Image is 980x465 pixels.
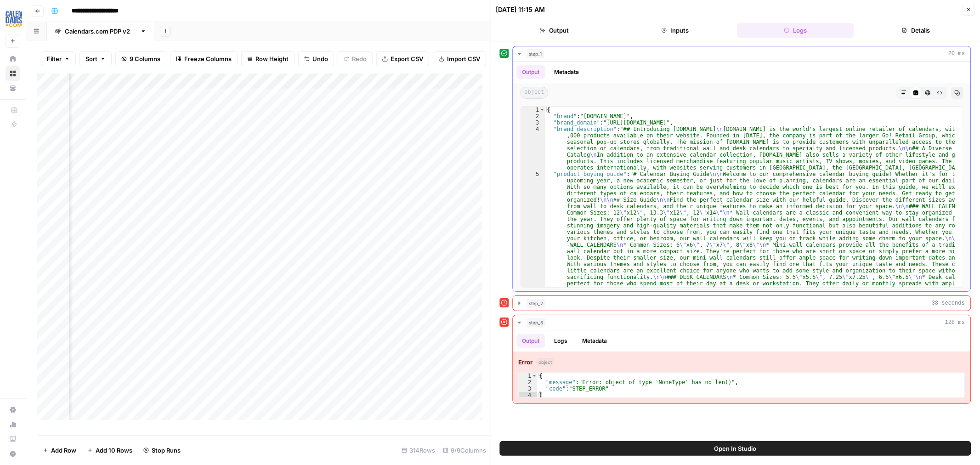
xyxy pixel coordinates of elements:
span: Add Row [51,446,76,455]
button: Logs [549,334,573,348]
span: Stop Runs [152,446,181,455]
div: [DOMAIN_NAME] PDP v2 [65,27,136,36]
span: Undo [312,54,328,63]
div: 2 [519,379,538,386]
div: 3 [521,119,545,126]
a: Usage [6,417,20,432]
button: Freeze Columns [170,51,238,66]
span: Filter [47,54,62,63]
button: Help + Support [6,447,20,461]
a: Learning Hub [6,432,20,447]
span: Import CSV [447,54,480,63]
div: 3 [519,386,538,392]
button: Output [517,65,545,79]
span: step_1 [527,49,544,58]
div: 4 [521,126,545,171]
a: Browse [6,66,20,81]
span: Freeze Columns [184,54,232,63]
button: Export CSV [376,51,429,66]
span: object [521,87,549,99]
a: [DOMAIN_NAME] PDP v2 [47,22,154,40]
span: 128 ms [945,318,965,327]
span: Row Height [255,54,289,63]
span: Sort [85,54,97,63]
button: Workspace: Go! Retail Group [6,7,20,30]
span: Add 10 Rows [96,446,132,455]
div: 1 [521,107,545,113]
button: Metadata [577,334,613,348]
button: Metadata [549,65,585,79]
span: Toggle code folding, rows 1 through 993 [540,107,545,113]
div: 1 [519,373,538,379]
button: 20 ms [513,46,971,61]
button: Sort [79,51,112,66]
button: Row Height [241,51,295,66]
div: 2 [521,113,545,119]
button: Details [858,23,974,38]
button: 9 Columns [115,51,166,66]
button: Inputs [617,23,733,38]
div: [DATE] 11:15 AM [496,5,545,14]
span: 38 seconds [932,299,965,307]
a: Home [6,51,20,66]
span: Toggle code folding, rows 1 through 4 [532,373,537,379]
button: Undo [298,51,334,66]
span: Redo [352,54,367,63]
div: 9/9 Columns [439,443,490,458]
button: Filter [41,51,76,66]
button: Redo [338,51,373,66]
button: Output [517,334,545,348]
button: 128 ms [513,315,971,330]
div: 4 [519,392,538,398]
button: Logs [737,23,854,38]
span: Export CSV [391,54,423,63]
div: 128 ms [513,330,971,403]
span: object [537,358,555,366]
a: Your Data [6,81,20,96]
span: step_5 [527,318,546,327]
img: Go! Retail Group Logo [6,11,22,27]
span: 9 Columns [130,54,160,63]
span: Open In Studio [714,444,756,453]
strong: Error [519,357,533,367]
button: Stop Runs [138,443,186,458]
a: Settings [6,403,20,417]
button: Open In Studio [500,441,971,456]
button: Add Row [37,443,82,458]
div: 314 Rows [398,443,439,458]
button: Add 10 Rows [82,443,138,458]
span: 20 ms [948,50,965,58]
button: Import CSV [433,51,486,66]
button: 38 seconds [513,296,971,311]
span: step_2 [527,299,546,308]
div: 20 ms [513,62,971,291]
button: Output [496,23,613,38]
